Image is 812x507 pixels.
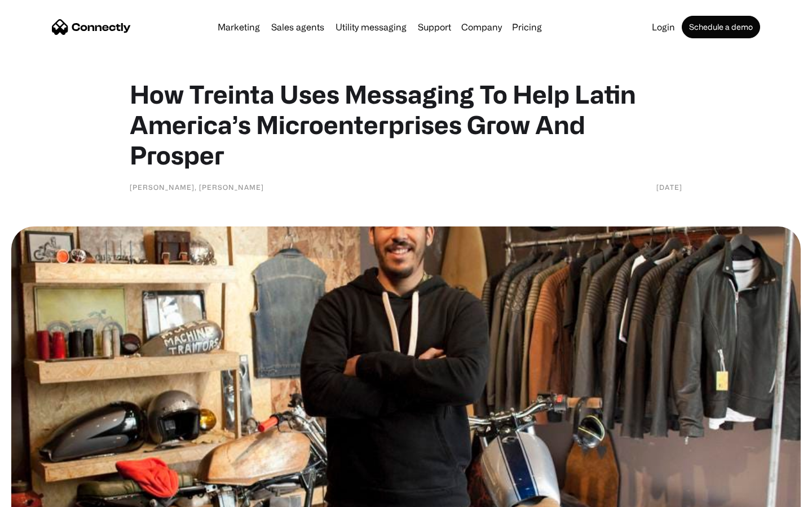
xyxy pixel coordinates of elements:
aside: Language selected: English [11,487,68,503]
h1: How Treinta Uses Messaging To Help Latin America’s Microenterprises Grow And Prosper [130,79,682,170]
a: Schedule a demo [682,16,760,38]
a: Login [647,23,679,32]
a: Marketing [213,23,264,32]
ul: Language list [23,487,68,503]
div: [DATE] [656,181,682,193]
div: [PERSON_NAME], [PERSON_NAME] [130,181,264,193]
a: Sales agents [267,23,329,32]
div: Company [461,19,502,35]
a: Support [413,23,456,32]
a: Pricing [507,23,546,32]
a: Utility messaging [331,23,411,32]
